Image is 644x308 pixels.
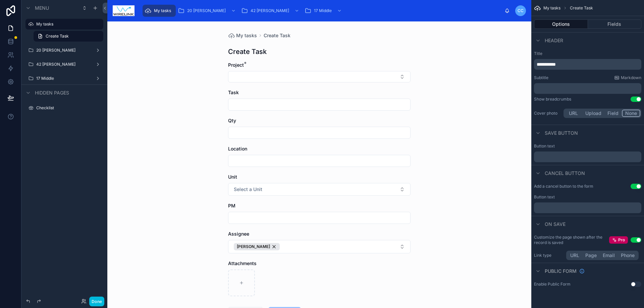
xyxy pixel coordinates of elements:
button: Field [604,110,622,117]
a: My tasks [143,5,176,17]
label: Button text [534,194,555,200]
label: Link type [534,253,561,258]
span: Markdown [621,75,641,80]
span: Menu [35,5,49,11]
span: PM [228,203,235,208]
h1: Create Task [228,47,267,56]
label: Subtitle [534,75,548,80]
span: Create Task [46,34,69,39]
label: 20 [PERSON_NAME] [36,48,90,53]
span: 17 Middle [314,8,332,13]
span: Qty [228,118,236,123]
span: Save button [545,130,578,136]
span: Hidden pages [35,89,69,96]
span: [PERSON_NAME] [237,244,270,249]
button: Done [89,297,104,306]
span: Cancel button [545,170,585,177]
label: 17 Middle [36,76,90,81]
button: Fields [588,19,642,29]
div: Show breadcrumbs [534,97,571,102]
label: Checklist [36,105,99,111]
a: Markdown [614,75,641,80]
button: URL [565,110,582,117]
button: Phone [618,252,638,259]
div: scrollable content [534,59,641,70]
span: Assignee [228,231,249,237]
span: Attachments [228,260,257,266]
button: Page [582,252,600,259]
span: Pro [618,237,625,243]
button: Email [600,252,618,259]
button: URL [567,252,582,259]
button: Upload [582,110,604,117]
span: On save [545,221,566,228]
span: Public form [545,268,577,274]
button: Select Button [228,240,411,253]
span: My tasks [236,32,257,39]
span: Unit [228,174,237,180]
button: Select Button [228,71,411,82]
a: Create Task [264,32,290,39]
label: Customize the page shown after the record is saved [534,235,609,245]
button: Select Button [228,183,411,196]
div: scrollable content [140,3,504,18]
label: Title [534,51,641,56]
a: 17 Middle [303,5,345,17]
label: 42 [PERSON_NAME] [36,62,90,67]
button: Options [534,19,588,29]
span: Location [228,146,247,151]
span: Project [228,62,244,68]
label: My tasks [36,21,99,27]
div: scrollable content [534,202,641,213]
button: None [622,110,640,117]
div: Enable Public Form [534,282,571,287]
span: My tasks [154,8,171,13]
button: Unselect 1 [234,243,280,250]
a: 42 [PERSON_NAME] [239,5,303,17]
label: Add a cancel button to the form [534,184,593,189]
span: 20 [PERSON_NAME] [187,8,226,13]
div: scrollable content [534,151,641,162]
label: Button text [534,143,555,149]
a: Create Task [34,31,103,42]
a: My tasks [228,32,257,39]
span: 42 [PERSON_NAME] [251,8,289,13]
img: App logo [113,5,135,16]
span: Task [228,89,239,95]
label: Cover photo [534,111,561,116]
span: Create Task [570,5,593,11]
a: 20 [PERSON_NAME] [176,5,239,17]
span: My tasks [543,5,560,11]
span: Select a Unit [234,186,262,193]
span: Header [545,37,563,44]
div: scrollable content [534,83,641,94]
span: CC [518,8,524,13]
